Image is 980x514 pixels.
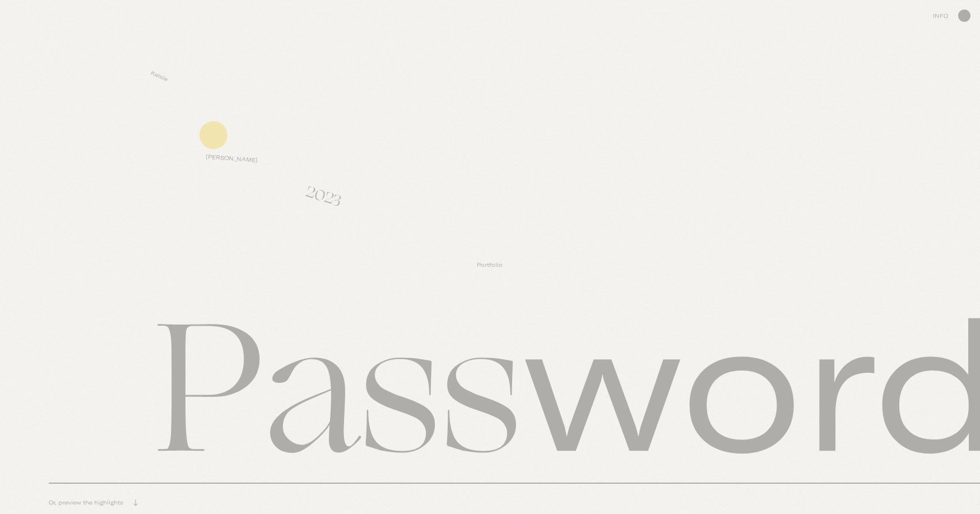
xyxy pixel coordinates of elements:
img: Kelsie Klaustermeier [958,10,970,22]
img: arrow-down.svg [133,499,138,506]
span: [PERSON_NAME] [206,154,304,166]
span: Kelsie [150,70,242,115]
span: 2023 [305,189,401,225]
span: info [933,13,948,19]
span: Portfolio [477,257,503,272]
